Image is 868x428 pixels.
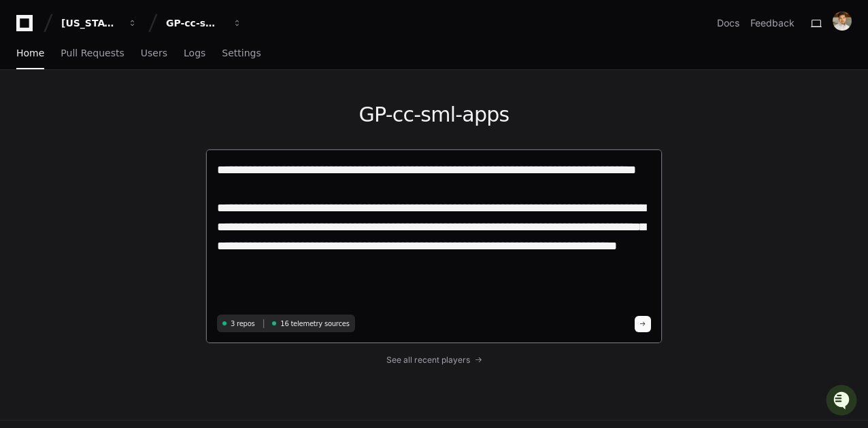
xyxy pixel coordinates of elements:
div: GP-cc-sml-apps [166,16,224,30]
span: See all recent players [386,355,470,365]
h1: GP-cc-sml-apps [205,103,663,127]
a: See all recent players [205,355,663,365]
button: Start new chat [231,105,248,122]
a: Home [16,38,44,69]
a: Users [141,38,167,69]
a: Pull Requests [61,38,124,69]
span: Pull Requests [61,49,124,57]
img: PlayerZero [14,14,41,41]
span: 3 repos [231,319,255,329]
div: Welcome [14,54,248,76]
img: 1756235613930-3d25f9e4-fa56-45dd-b3ad-e072dfbd1548 [14,101,38,126]
span: Users [141,49,167,57]
button: [US_STATE] Pacific [56,11,143,35]
img: avatar [833,12,852,31]
span: Logs [184,49,205,57]
span: Pylon [135,143,165,153]
span: Home [16,49,44,57]
span: Settings [222,49,261,57]
a: Logs [184,38,205,69]
div: We're available if you need us! [46,115,172,126]
div: [US_STATE] Pacific [61,16,120,30]
span: 16 telemetry sources [280,319,349,329]
button: GP-cc-sml-apps [161,11,248,35]
a: Docs [717,16,739,30]
a: Settings [222,38,261,69]
iframe: Open customer support [824,383,861,420]
button: Feedback [750,16,795,30]
div: Start new chat [46,101,223,115]
a: Powered byPylon [96,142,165,153]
